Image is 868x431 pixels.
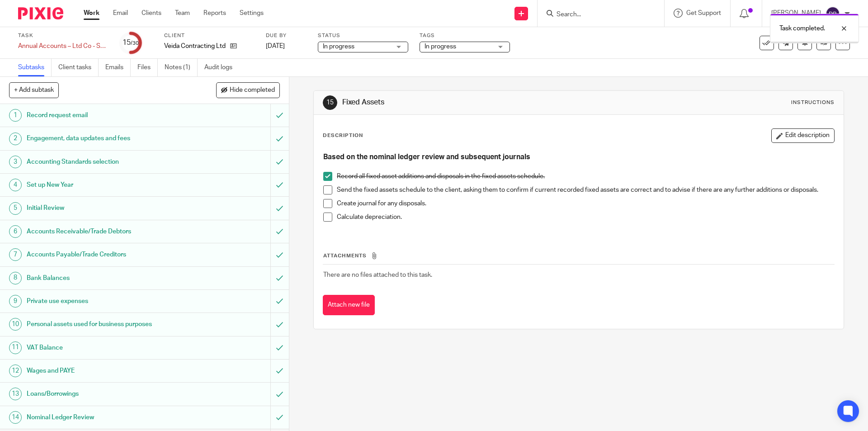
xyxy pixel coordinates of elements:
[9,318,22,331] div: 10
[9,82,59,98] button: + Add subtask
[9,411,22,424] div: 14
[27,271,183,285] h1: Bank Balances
[164,32,255,39] label: Client
[779,24,825,33] p: Task completed.
[27,317,183,331] h1: Personal assets used for business purposes
[203,9,226,18] a: Reports
[9,156,22,168] div: 3
[9,225,22,238] div: 6
[18,59,52,76] a: Subtasks
[9,248,22,261] div: 7
[137,59,158,76] a: Files
[105,59,131,76] a: Emails
[123,38,139,48] div: 15
[337,172,834,181] p: Record all fixed asset additions and disposals in the fixed assets schedule.
[9,272,22,284] div: 8
[337,185,834,194] p: Send the fixed assets schedule to the client, asking them to confirm if current recorded fixed as...
[18,32,108,39] label: Task
[9,179,22,191] div: 4
[58,59,99,76] a: Client tasks
[216,82,280,98] button: Hide completed
[9,341,22,354] div: 11
[9,365,22,377] div: 12
[164,42,226,51] p: Veida Contracting Ltd
[826,6,840,21] img: svg%3E
[9,295,22,308] div: 9
[230,87,275,94] span: Hide completed
[9,133,22,145] div: 2
[27,294,183,308] h1: Private use expenses
[131,41,139,46] small: /30
[318,32,408,39] label: Status
[27,225,183,238] h1: Accounts Receivable/Trade Debtors
[175,9,190,18] a: Team
[337,213,834,222] p: Calculate depreciation.
[323,272,432,278] span: There are no files attached to this task.
[27,387,183,401] h1: Loans/Borrowings
[27,155,183,169] h1: Accounting Standards selection
[113,9,128,18] a: Email
[18,7,63,19] img: Pixie
[425,43,456,50] span: In progress
[27,364,183,378] h1: Wages and PAYE
[9,388,22,400] div: 13
[27,201,183,215] h1: Initial Review
[240,9,264,18] a: Settings
[9,109,22,122] div: 1
[323,43,354,50] span: In progress
[323,153,530,161] strong: Based on the nominal ledger review and subsequent journals
[337,199,834,208] p: Create journal for any disposals.
[266,32,307,39] label: Due by
[27,248,183,261] h1: Accounts Payable/Trade Creditors
[27,178,183,192] h1: Set up New Year
[323,132,363,139] p: Description
[27,411,183,424] h1: Nominal Ledger Review
[342,98,598,107] h1: Fixed Assets
[266,43,285,49] span: [DATE]
[771,128,835,143] button: Edit description
[84,9,99,18] a: Work
[323,253,367,258] span: Attachments
[204,59,239,76] a: Audit logs
[18,42,108,51] div: Annual Accounts – Ltd Co - Software
[27,109,183,122] h1: Record request email
[420,32,510,39] label: Tags
[9,202,22,215] div: 5
[323,295,375,315] button: Attach new file
[165,59,198,76] a: Notes (1)
[791,99,835,106] div: Instructions
[27,341,183,355] h1: VAT Balance
[142,9,161,18] a: Clients
[323,95,337,110] div: 15
[27,132,183,145] h1: Engagement, data updates and fees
